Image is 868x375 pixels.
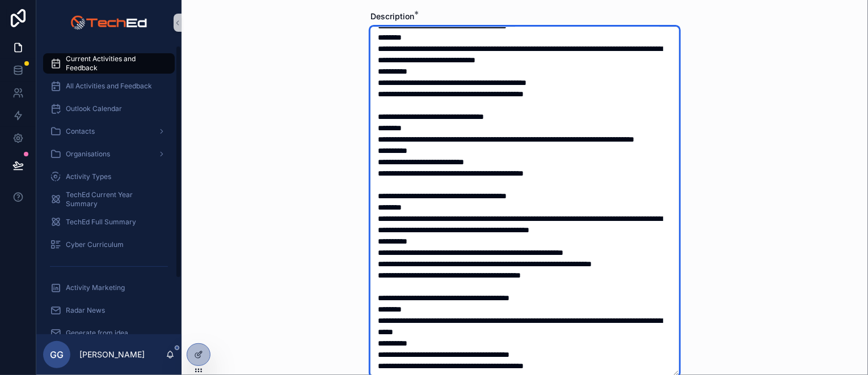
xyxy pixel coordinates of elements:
[79,349,145,360] p: [PERSON_NAME]
[43,76,175,96] a: All Activities and Feedback
[43,167,175,187] a: Activity Types
[66,218,136,227] span: TechEd Full Summary
[66,54,163,73] span: Current Activities and Feedback
[43,235,175,255] a: Cyber Curriculum
[66,172,111,181] span: Activity Types
[66,150,110,159] span: Organisations
[66,82,152,91] span: All Activities and Feedback
[43,53,175,74] a: Current Activities and Feedback
[43,278,175,298] a: Activity Marketing
[43,144,175,164] a: Organisations
[43,212,175,232] a: TechEd Full Summary
[66,283,125,292] span: Activity Marketing
[70,14,147,32] img: App logo
[43,121,175,142] a: Contacts
[36,45,182,334] div: scrollable content
[66,127,95,136] span: Contacts
[66,190,163,208] span: TechEd Current Year Summary
[43,300,175,321] a: Radar News
[370,11,414,21] span: Description
[43,99,175,119] a: Outlook Calendar
[43,189,175,210] a: TechEd Current Year Summary
[50,348,64,361] span: GG
[66,104,122,113] span: Outlook Calendar
[66,306,105,315] span: Radar News
[66,329,128,338] span: Generate from idea
[66,240,124,249] span: Cyber Curriculum
[43,323,175,343] a: Generate from idea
